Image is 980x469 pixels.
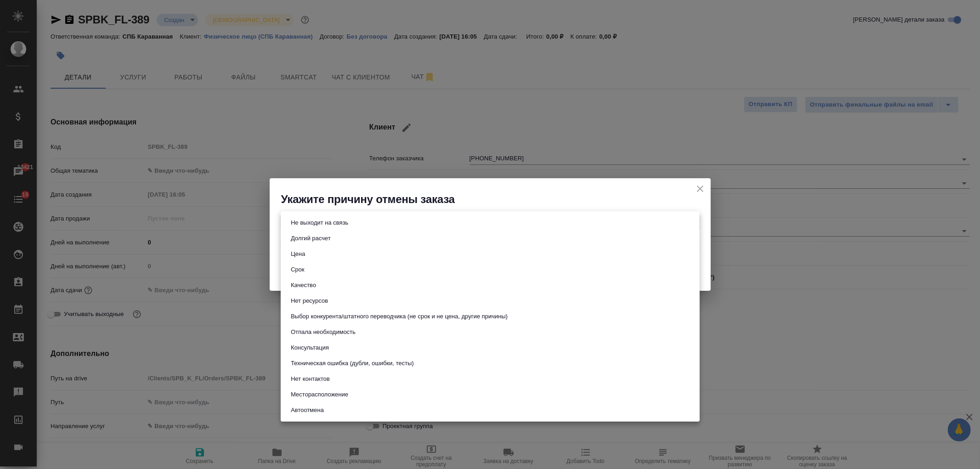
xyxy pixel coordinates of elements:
[288,343,332,353] button: Консультация
[288,280,319,290] button: Качество
[288,311,510,322] button: Выбор конкурента/штатного переводчика (не срок и не цена, другие причины)
[288,218,351,228] button: Не выходит на связь
[288,358,417,368] button: Техническая ошибка (дубли, ошибки, тесты)
[288,390,351,400] button: Месторасположение
[288,405,327,415] button: Автоотмена
[288,233,334,243] button: Долгий расчет
[288,327,358,337] button: Отпала необходимость
[288,374,333,384] button: Нет контактов
[288,296,331,306] button: Нет ресурсов
[288,265,307,275] button: Срок
[288,249,308,259] button: Цена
